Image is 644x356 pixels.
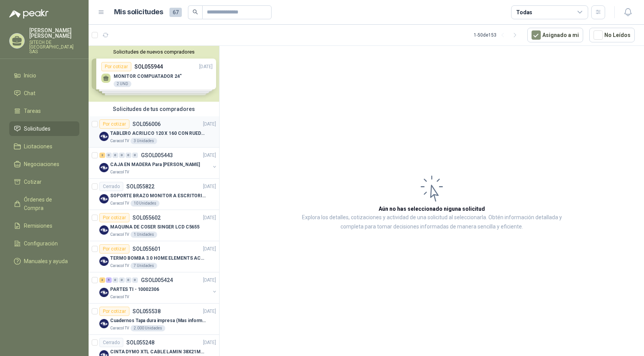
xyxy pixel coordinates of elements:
div: 0 [119,153,125,158]
div: 0 [112,277,118,283]
p: TABLERO ACRILICO 120 X 160 CON RUEDAS [110,130,206,137]
div: 0 [126,277,131,283]
p: Caracol TV [110,294,129,300]
span: search [193,9,198,15]
div: 0 [112,153,118,158]
div: 0 [132,277,138,283]
span: Inicio [24,71,36,80]
a: Negociaciones [9,157,79,171]
div: 1 - 50 de 153 [474,29,521,41]
p: Caracol TV [110,325,129,331]
img: Company Logo [99,194,109,203]
div: 0 [119,277,125,283]
a: 3 5 0 0 0 0 GSOL005424[DATE] Company LogoPARTES TI - 10002306Caracol TV [99,275,218,300]
div: 0 [126,153,131,158]
p: CAJA EN MADERA Para [PERSON_NAME] [110,161,200,168]
button: No Leídos [589,28,635,42]
a: Por cotizarSOL055602[DATE] Company LogoMAQUINA DE COSER SINGER LCD C5655Caracol TV1 Unidades [89,210,219,241]
p: Caracol TV [110,263,129,269]
button: Solicitudes de nuevos compradores [92,49,216,55]
span: Tareas [24,107,41,115]
a: Manuales y ayuda [9,254,79,269]
a: Chat [9,86,79,101]
p: [DATE] [203,277,216,284]
span: Solicitudes [24,124,50,133]
span: Órdenes de Compra [24,195,72,212]
div: Cerrado [99,182,123,191]
span: Remisiones [24,222,52,230]
p: [DATE] [203,152,216,159]
a: CerradoSOL055822[DATE] Company LogoSOPORTE BRAZO MONITOR A ESCRITORIO NBF80Caracol TV10 Unidades [89,179,219,210]
span: Cotizar [24,178,42,186]
div: Por cotizar [99,213,129,222]
img: Company Logo [99,163,109,172]
p: Cuadernos Tapa dura impresa (Mas informacion en el adjunto) [110,317,206,324]
div: Por cotizar [99,307,129,316]
div: Por cotizar [99,244,129,254]
span: Manuales y ayuda [24,257,68,265]
p: [DATE] [203,214,216,222]
span: Chat [24,89,35,97]
div: 10 Unidades [131,200,159,207]
img: Company Logo [99,132,109,141]
p: SOL056006 [132,121,161,127]
div: 1 Unidades [131,232,157,238]
h3: Aún no has seleccionado niguna solicitud [379,205,485,213]
p: [DATE] [203,308,216,315]
img: Company Logo [99,319,109,328]
img: Company Logo [99,257,109,266]
a: Órdenes de Compra [9,192,79,215]
img: Logo peakr [9,9,49,18]
p: CINTA DYMO XTL CABLE LAMIN 38X21MMBLANCO [110,348,206,356]
a: Solicitudes [9,121,79,136]
div: 2 [99,153,105,158]
a: Por cotizarSOL056006[DATE] Company LogoTABLERO ACRILICO 120 X 160 CON RUEDASCaracol TV3 Unidades [89,116,219,148]
span: 67 [169,8,182,17]
p: [DATE] [203,245,216,253]
button: Asignado a mi [527,28,583,42]
div: 3 Unidades [131,138,157,144]
p: [DATE] [203,339,216,346]
p: [PERSON_NAME] [PERSON_NAME] [29,28,79,39]
a: Por cotizarSOL055601[DATE] Company LogoTERMO BOMBA 3.0 HOME ELEMENTS ACERO INOXCaracol TV7 Unidades [89,241,219,272]
p: [DATE] [203,121,216,128]
p: PARTES TI - 10002306 [110,286,159,293]
div: 0 [132,153,138,158]
p: Caracol TV [110,169,129,175]
a: 2 0 0 0 0 0 GSOL005443[DATE] Company LogoCAJA EN MADERA Para [PERSON_NAME]Caracol TV [99,151,218,175]
p: SOL055538 [132,309,161,314]
h1: Mis solicitudes [114,7,163,18]
p: GSOL005424 [141,277,173,283]
p: Caracol TV [110,232,129,238]
img: Company Logo [99,225,109,235]
img: Company Logo [99,288,109,297]
p: SOL055602 [132,215,161,220]
p: SOL055601 [132,246,161,252]
div: 5 [106,277,112,283]
p: TERMO BOMBA 3.0 HOME ELEMENTS ACERO INOX [110,255,206,262]
div: Solicitudes de nuevos compradoresPor cotizarSOL055944[DATE] MONITOR COMPUATADOR 24"2 UNDPor cotiz... [89,46,219,102]
a: Licitaciones [9,139,79,154]
div: Cerrado [99,338,123,347]
p: GSOL005443 [141,153,173,158]
p: Caracol TV [110,138,129,144]
a: Inicio [9,68,79,83]
div: 7 Unidades [131,263,157,269]
span: Negociaciones [24,160,59,168]
div: Por cotizar [99,119,129,129]
div: 3 [99,277,105,283]
a: Cotizar [9,175,79,189]
p: Explora los detalles, cotizaciones y actividad de una solicitud al seleccionarla. Obtén informaci... [297,213,567,232]
p: SOL055822 [126,184,154,189]
div: Solicitudes de tus compradores [89,102,219,116]
p: SITECH DE [GEOGRAPHIC_DATA] SAS [29,40,79,54]
div: 2.000 Unidades [131,325,165,331]
p: MAQUINA DE COSER SINGER LCD C5655 [110,223,200,231]
div: Todas [516,8,532,17]
a: Remisiones [9,218,79,233]
a: Tareas [9,104,79,118]
div: 0 [106,153,112,158]
p: SOL055248 [126,340,154,345]
a: Configuración [9,236,79,251]
span: Licitaciones [24,142,52,151]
